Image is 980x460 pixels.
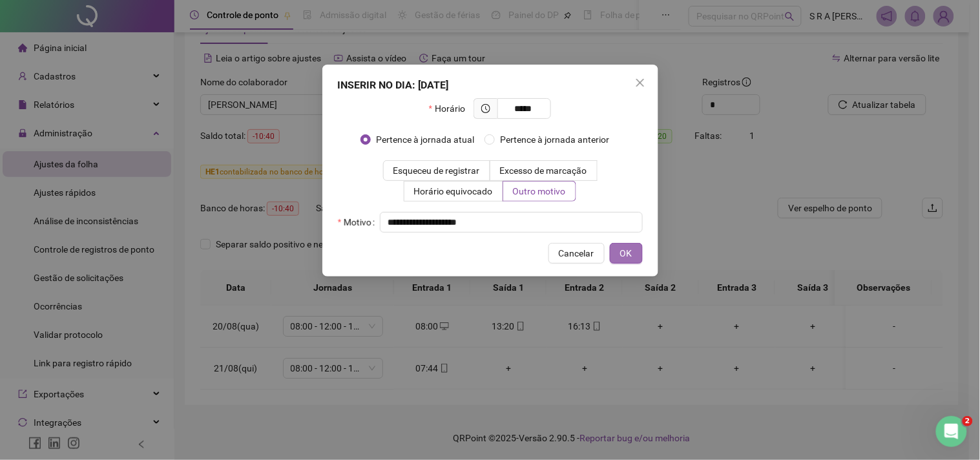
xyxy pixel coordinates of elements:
span: Pertence à jornada anterior [495,132,614,147]
span: OK [620,246,632,260]
span: Esqueceu de registrar [393,165,480,176]
span: Horário equivocado [414,186,493,196]
span: 2 [963,416,973,426]
span: close [635,78,645,88]
span: Pertence à jornada atual [371,132,479,147]
span: Outro motivo [513,186,566,196]
span: Excesso de marcação [500,165,587,176]
label: Horário [429,98,474,119]
button: OK [610,243,643,264]
span: Cancelar [559,246,594,260]
div: INSERIR NO DIA : [DATE] [338,78,643,93]
iframe: Intercom live chat [936,416,967,447]
span: clock-circle [481,104,490,113]
button: Cancelar [548,243,605,264]
button: Close [630,72,651,93]
label: Motivo [338,212,380,233]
